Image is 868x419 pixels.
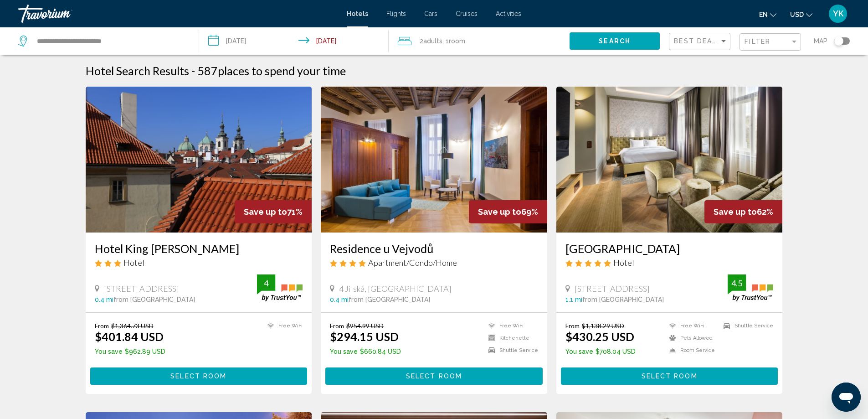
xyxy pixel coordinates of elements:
del: $1,138.29 USD [582,322,624,330]
span: Filter [745,38,770,45]
button: Travelers: 2 adults, 0 children [389,27,570,55]
a: Select Room [561,370,778,380]
img: trustyou-badge.svg [257,274,303,301]
span: Room [449,37,465,45]
p: $708.04 USD [565,348,636,355]
li: Shuttle Service [484,347,538,354]
img: Hotel image [556,87,783,233]
div: 5 star Hotel [565,258,774,268]
button: User Menu [826,4,850,23]
span: Select Room [170,373,226,380]
span: 4 Jilská, [GEOGRAPHIC_DATA] [339,284,452,294]
button: Search [570,32,660,49]
a: Travorium [18,5,338,23]
span: - [191,64,195,78]
span: from [GEOGRAPHIC_DATA] [113,296,195,303]
h1: Hotel Search Results [86,64,189,78]
a: Residence u Vejvodů [330,242,538,255]
li: Free WiFi [263,322,303,330]
span: Hotel [123,258,144,268]
span: You save [565,348,593,355]
span: Select Room [406,373,462,380]
button: Select Room [561,367,778,384]
button: Select Room [325,367,543,384]
span: Hotel [613,258,634,268]
button: Change currency [790,8,812,21]
span: From [95,322,109,330]
del: $954.99 USD [346,322,384,330]
div: 4.5 [728,278,746,289]
a: Hotels [347,10,368,17]
img: Hotel image [321,87,547,233]
mat-select: Sort by [674,38,728,46]
span: From [330,322,344,330]
span: 1.1 mi [565,296,582,303]
span: Map [814,35,827,47]
li: Free WiFi [665,322,719,330]
span: Apartment/Condo/Home [368,258,457,268]
p: $962.89 USD [95,348,165,355]
span: YK [833,9,843,18]
div: 3 star Hotel [95,258,303,268]
a: Select Room [90,370,308,380]
li: Free WiFi [484,322,538,330]
li: Room Service [665,347,719,354]
span: Search [599,38,631,45]
del: $1,364.73 USD [111,322,154,330]
div: 69% [469,200,547,223]
span: Save up to [244,207,287,217]
p: $660.84 USD [330,348,401,355]
a: Activities [496,10,521,17]
span: from [GEOGRAPHIC_DATA] [582,296,664,303]
a: Cars [424,10,437,17]
span: Adults [423,37,442,45]
li: Shuttle Service [719,322,773,330]
span: , 1 [442,35,465,47]
ins: $401.84 USD [95,330,164,343]
div: 71% [235,200,312,223]
span: From [565,322,580,330]
li: Pets Allowed [665,334,719,342]
span: You save [330,348,358,355]
span: 0.4 mi [95,296,113,303]
span: Select Room [642,373,698,380]
span: 0.4 mi [330,296,349,303]
ins: $430.25 USD [565,330,634,343]
div: 62% [704,200,782,223]
img: Hotel image [86,87,312,233]
li: Kitchenette [484,334,538,342]
span: places to spend your time [218,64,346,78]
h2: 587 [197,64,346,78]
button: Change language [759,8,776,21]
span: Save up to [714,207,757,217]
button: Filter [740,33,801,52]
button: Toggle map [827,37,850,45]
span: [STREET_ADDRESS] [575,284,650,294]
a: Cruises [456,10,478,17]
img: trustyou-badge.svg [728,274,773,301]
a: [GEOGRAPHIC_DATA] [565,242,774,255]
span: [STREET_ADDRESS] [104,284,179,294]
ins: $294.15 USD [330,330,399,343]
iframe: Button to launch messaging window [832,383,861,412]
div: 4 star Apartment [330,258,538,268]
a: Select Room [325,370,543,380]
button: Select Room [90,367,308,384]
span: 2 [420,35,442,47]
button: Check-in date: Jan 3, 2026 Check-out date: Jan 6, 2026 [199,27,389,55]
span: You save [95,348,123,355]
span: USD [790,11,804,18]
a: Flights [386,10,406,17]
h3: Hotel King [PERSON_NAME] [95,242,303,255]
span: Best Deals [674,37,722,45]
